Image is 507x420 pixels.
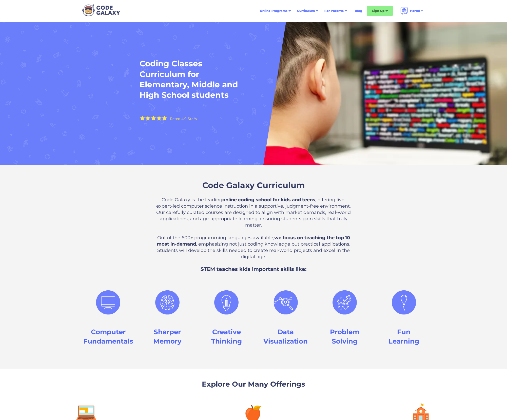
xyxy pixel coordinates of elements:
[157,116,162,121] img: Yellow Star - the Code Galaxy
[410,8,420,13] div: Portal
[145,116,150,121] img: Yellow Star - the Code Galaxy
[156,197,351,260] p: Code Galaxy is the leading , offering live, expert-led computer science instruction in a supporti...
[153,327,182,346] h3: Sharper Memory
[324,8,344,13] div: For Parents
[201,266,306,272] span: STEM teaches kids important skills like:
[202,379,305,389] h2: Explore Our Many Offerings
[83,327,133,346] h3: Computer Fundamentals
[330,327,359,346] h3: Problem Solving
[260,8,287,13] div: Online Programs
[222,197,315,203] strong: online coding school for kids and teens
[263,327,308,346] h3: Data Visualization
[372,8,384,13] div: Sign Up
[151,116,156,121] img: Yellow Star - the Code Galaxy
[140,58,241,100] h1: Coding Classes Curriculum for Elementary, Middle and High School students
[352,6,365,15] a: Blog
[162,116,167,121] img: Yellow Star - the Code Galaxy
[170,117,197,121] div: Rated 4.9 Stars
[388,327,419,346] h3: Fun Learning
[140,116,145,121] img: Yellow Star - the Code Galaxy
[297,8,315,13] div: Curriculum
[211,327,242,346] h3: Creative Thinking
